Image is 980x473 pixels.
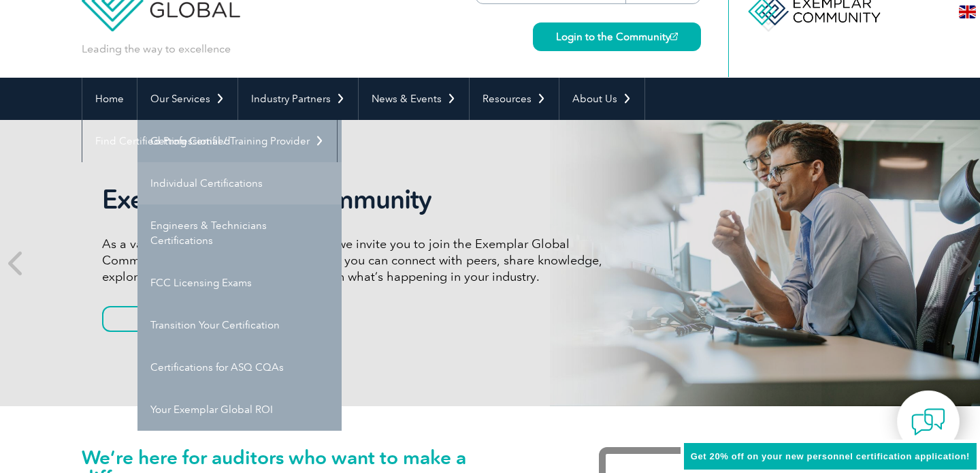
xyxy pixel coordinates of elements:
[470,78,559,120] a: Resources
[82,42,231,57] p: Leading the way to excellence
[533,22,701,51] a: Login to the Community
[137,262,342,304] a: FCC Licensing Exams
[670,33,678,40] img: open_square.png
[137,304,342,346] a: Transition Your Certification
[102,184,612,215] h2: Exemplar Global Community
[82,120,337,162] a: Find Certified Professional / Training Provider
[137,204,342,262] a: Engineers & Technicians Certifications
[137,388,342,431] a: Your Exemplar Global ROI
[911,405,945,439] img: contact-chat.png
[82,78,137,120] a: Home
[691,451,970,461] span: Get 20% off on your new personnel certification application!
[137,162,342,204] a: Individual Certifications
[359,78,469,120] a: News & Events
[959,5,976,18] img: en
[238,78,358,120] a: Industry Partners
[137,78,238,120] a: Our Services
[137,346,342,388] a: Certifications for ASQ CQAs
[559,78,644,120] a: About Us
[102,306,231,332] a: Join Now
[102,236,612,285] p: As a valued member of Exemplar Global, we invite you to join the Exemplar Global Community—a fun,...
